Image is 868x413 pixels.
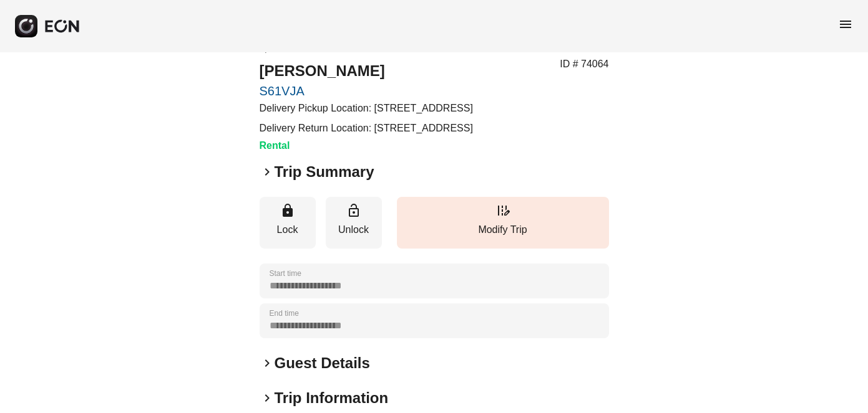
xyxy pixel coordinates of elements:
button: Lock [260,197,316,249]
p: Lock [266,222,310,237]
button: Unlock [326,197,382,249]
p: Unlock [332,222,376,237]
span: lock_open [346,203,361,218]
span: keyboard_arrow_right [260,391,275,406]
a: S61VJA [260,83,473,98]
p: Modify Trip [403,222,603,237]
p: Delivery Return Location: [STREET_ADDRESS] [260,121,473,136]
h2: Trip Summary [275,162,374,182]
h3: Rental [260,138,473,153]
span: keyboard_arrow_right [260,356,275,371]
span: keyboard_arrow_right [260,164,275,179]
p: ID # 74064 [560,57,608,72]
h2: Trip Information [275,388,389,408]
span: lock [280,203,295,218]
h2: Guest Details [275,353,370,373]
button: Modify Trip [397,197,609,249]
span: edit_road [495,203,510,218]
p: Delivery Pickup Location: [STREET_ADDRESS] [260,101,473,116]
span: menu [838,17,853,32]
h2: [PERSON_NAME] [260,61,473,81]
